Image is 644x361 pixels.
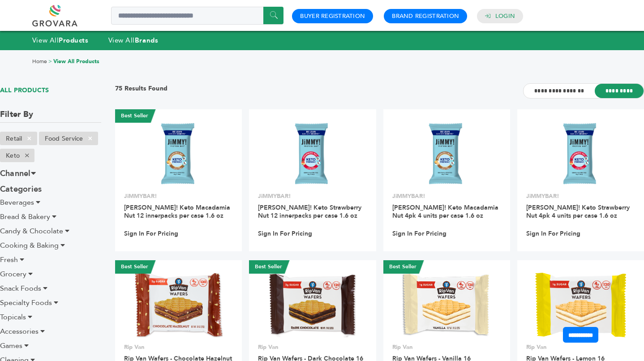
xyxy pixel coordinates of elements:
[53,58,99,65] a: View All Products
[392,230,447,238] a: Sign In For Pricing
[48,58,52,65] span: >
[115,84,167,98] h3: 75 Results Found
[22,133,37,144] span: ×
[111,7,283,25] input: Search a product or brand...
[495,12,515,20] a: Login
[392,12,459,20] a: Brand Registration
[392,203,498,220] a: [PERSON_NAME]! Keto Macadamia Nut 4pk 4 units per case 1.6 oz
[32,58,47,65] a: Home
[83,133,98,144] span: ×
[59,36,88,45] strong: Products
[124,203,230,220] a: [PERSON_NAME]! Keto Macadamia Nut 12 innerpacks per case 1.6 oz
[526,203,630,220] a: [PERSON_NAME]! Keto Strawberry Nut 4pk 4 units per case 1.6 oz
[258,192,367,200] p: JiMMYBAR!
[526,192,635,200] p: JiMMYBAR!
[32,36,89,45] a: View AllProducts
[258,203,361,220] a: [PERSON_NAME]! Keto Strawberry Nut 12 innerpacks per case 1.6 oz
[124,343,233,351] p: Rip Van
[535,273,627,337] img: Rip Van Wafers - Lemon 16 innerpacks per case 0.8 oz
[291,122,334,186] img: JiMMY! Keto Strawberry Nut 12 innerpacks per case 1.6 oz
[124,192,233,200] p: JiMMYBAR!
[392,192,501,200] p: JiMMYBAR!
[392,343,501,351] p: Rip Van
[526,343,635,351] p: Rip Van
[39,132,98,145] li: Food Service
[559,122,602,186] img: JiMMY! Keto Strawberry Nut 4pk 4 units per case 1.6 oz
[108,36,159,45] a: View AllBrands
[20,150,34,161] span: ×
[157,122,201,186] img: JiMMY! Keto Macadamia Nut 12 innerpacks per case 1.6 oz
[425,122,468,186] img: JiMMY! Keto Macadamia Nut 4pk 4 units per case 1.6 oz
[135,273,223,337] img: Rip Van Wafers - Chocolate Hazelnut 16 innerpacks per case 0.8 oz
[258,230,312,238] a: Sign In For Pricing
[258,343,367,351] p: Rip Van
[526,230,580,238] a: Sign In For Pricing
[300,12,365,20] a: Buyer Registration
[124,230,178,238] a: Sign In For Pricing
[135,36,158,45] strong: Brands
[403,273,490,337] img: Rip Van Wafers - Vanilla 16 innerpacks per case 0.8 oz
[269,273,356,337] img: Rip Van Wafers - Dark Chocolate 16 innerpacks per case 0.8 oz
